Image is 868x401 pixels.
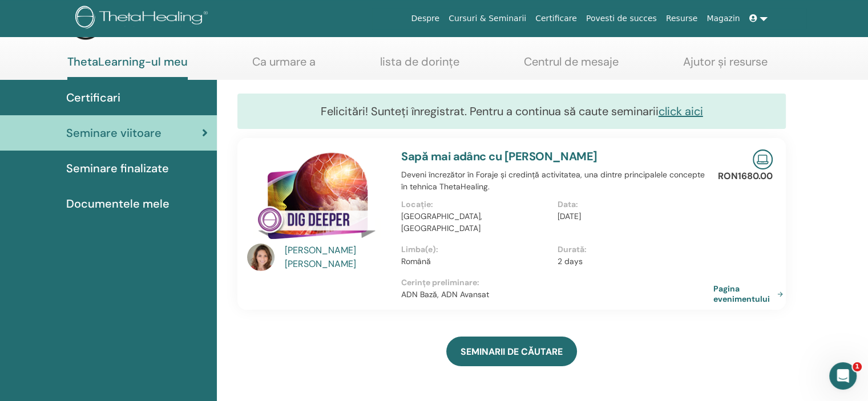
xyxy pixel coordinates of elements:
[401,210,550,234] p: [GEOGRAPHIC_DATA], [GEOGRAPHIC_DATA]
[461,346,563,358] span: SEMINARII DE CĂUTARE
[558,244,706,256] p: Durată :
[683,55,768,77] a: Ajutor și resurse
[829,362,857,390] iframe: Intercom live chat
[401,277,713,289] p: Cerințe preliminare :
[558,256,706,268] p: 2 days
[406,8,444,29] a: Despre
[531,8,582,29] a: Certificare
[524,55,619,77] a: Centrul de mesaje
[401,244,550,256] p: Limba(e) :
[66,160,169,177] span: Seminare finalizate
[853,362,862,371] span: 1
[66,195,169,212] span: Documentele mele
[66,124,162,141] span: Seminare viitoare
[401,169,713,193] p: Deveni încrezător în Foraje și credință activitatea, una dintre principalele concepte în tehnica ...
[401,199,550,210] p: Locație :
[285,244,390,271] a: [PERSON_NAME] [PERSON_NAME]
[380,55,459,77] a: lista de dorințe
[661,8,703,29] a: Resurse
[659,104,703,119] a: click aici
[753,149,773,169] img: Live Online Seminar
[66,89,120,106] span: Certificari
[67,55,188,80] a: ThetaLearning-ul meu
[247,149,387,247] img: Sapă mai adânc
[702,8,744,29] a: Magazin
[582,8,661,29] a: Povesti de succes
[75,6,212,31] img: logo.png
[558,199,706,210] p: Data :
[401,149,597,164] a: Sapă mai adânc cu [PERSON_NAME]
[558,210,706,222] p: [DATE]
[252,55,316,77] a: Ca urmare a
[446,337,577,366] a: SEMINARII DE CĂUTARE
[401,289,713,301] p: ADN Bază, ADN Avansat
[247,244,274,271] img: default.jpg
[237,94,786,129] div: Felicitări! Sunteți înregistrat. Pentru a continua să caute seminarii
[401,256,550,268] p: Română
[713,283,788,304] a: Pagina evenimentului
[718,169,773,183] p: RON1680.00
[444,8,531,29] a: Cursuri & Seminarii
